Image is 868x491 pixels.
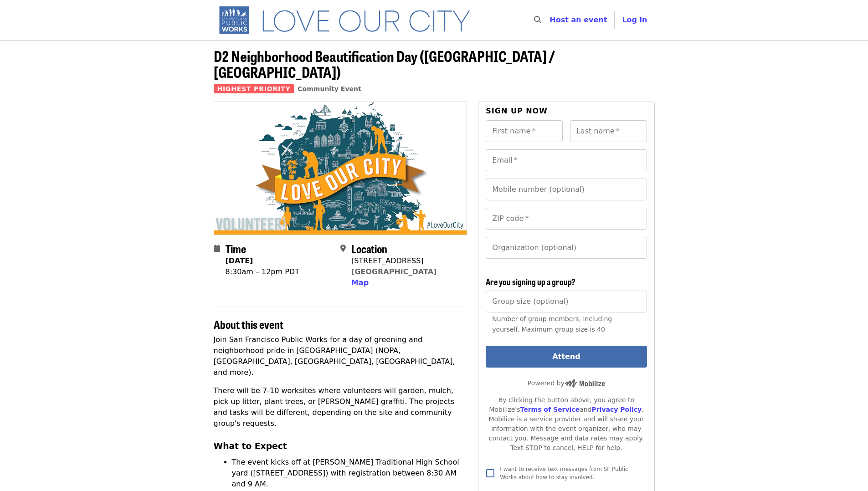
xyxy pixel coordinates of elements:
input: Last name [570,120,647,142]
i: calendar icon [214,244,220,253]
input: [object Object] [486,291,647,312]
span: Are you signing up a group? [486,276,575,287]
button: Attend [486,346,647,368]
input: First name [486,120,563,142]
img: SF Public Works - Home [214,5,484,35]
span: Number of group members, including yourself. Maximum group size is 40 [492,315,612,333]
span: Log in [622,15,647,24]
a: Privacy Policy [591,406,642,413]
a: Terms of Service [520,406,580,413]
input: Mobile number (optional) [486,179,647,200]
div: 8:30am – 12pm PDT [226,266,299,277]
input: Email [486,149,647,171]
a: [GEOGRAPHIC_DATA] [351,267,437,276]
span: Sign up now [486,107,548,115]
a: Community Event [298,85,361,92]
span: I want to receive text messages from SF Public Works about how to stay involved. [500,466,628,481]
span: Map [351,278,369,287]
a: Host an event [550,15,607,24]
input: Search [547,9,554,31]
li: The event kicks off at [PERSON_NAME] Traditional High School yard ([STREET_ADDRESS]) with registr... [232,457,467,490]
span: Location [351,240,387,256]
span: D2 Neighborhood Beautification Day ([GEOGRAPHIC_DATA] / [GEOGRAPHIC_DATA]) [214,45,555,82]
i: map-marker-alt icon [340,244,346,253]
img: D2 Neighborhood Beautification Day (Russian Hill / Fillmore) organized by SF Public Works [214,102,467,234]
div: By clicking the button above, you agree to Mobilize's and . Mobilize is a service provider and wi... [486,395,647,453]
div: [STREET_ADDRESS] [351,256,437,266]
img: Powered by Mobilize [565,379,605,388]
input: ZIP code [486,208,647,230]
button: Log in [615,11,654,29]
span: Highest Priority [214,84,294,93]
span: About this event [214,316,283,332]
i: search icon [534,15,541,24]
strong: [DATE] [226,256,253,265]
span: Time [226,240,246,256]
p: There will be 7-10 worksites where volunteers will garden, mulch, pick up litter, plant trees, or... [214,385,467,429]
button: Map [351,277,369,288]
p: Join San Francisco Public Works for a day of greening and neighborhood pride in [GEOGRAPHIC_DATA]... [214,334,467,378]
input: Organization (optional) [486,237,647,259]
span: Powered by [528,379,605,387]
h3: What to Expect [214,440,467,453]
